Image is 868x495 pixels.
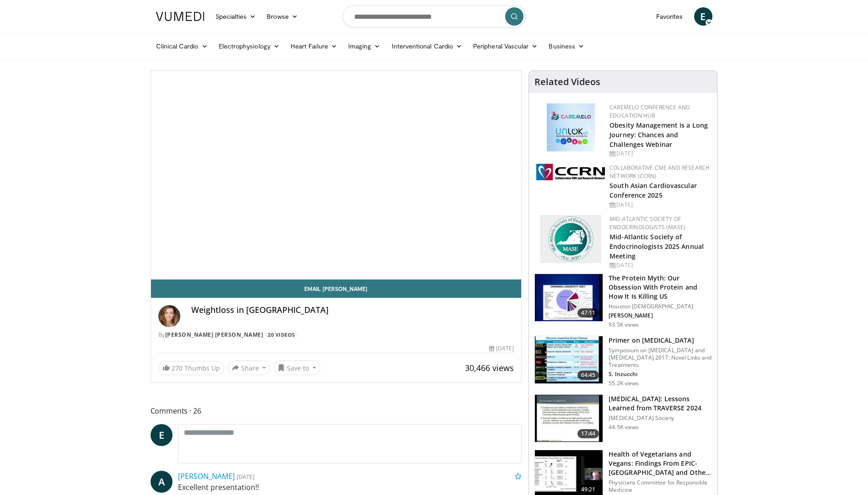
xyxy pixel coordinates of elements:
[609,215,685,231] a: Mid-Atlantic Society of Endocrinologists (MASE)
[261,7,303,26] a: Browse
[609,164,710,180] a: Collaborative CME and Research Network (CCRN)
[609,121,708,149] a: Obesity Management is a Long Journey: Chances and Challenges Webinar
[172,364,183,372] span: 270
[535,274,603,322] img: b7b8b05e-5021-418b-a89a-60a270e7cf82.150x105_q85_crop-smart_upscale.jpg
[274,360,320,375] button: Save to
[213,37,285,55] a: Electrophysiology
[547,103,595,151] img: 45df64a9-a6de-482c-8a90-ada250f7980c.png.150x105_q85_autocrop_double_scale_upscale_version-0.2.jpg
[609,201,710,209] div: [DATE]
[158,361,224,375] a: 270 Thumbs Up
[609,303,712,310] p: Houston [DEMOGRAPHIC_DATA]
[151,71,522,280] video-js: Video Player
[609,232,704,260] a: Mid-Atlantic Society of Endocrinologists 2025 Annual Meeting
[609,380,639,387] p: 55.2K views
[609,450,712,477] h3: Health of Vegetarians and Vegans: Findings From EPIC-[GEOGRAPHIC_DATA] and Othe…
[156,12,205,21] img: VuMedi Logo
[577,371,599,380] span: 64:45
[609,150,710,158] div: [DATE]
[609,181,697,199] a: South Asian Cardiovascular Conference 2025
[343,5,526,27] input: Search topics, interventions
[158,331,514,339] div: By
[165,331,264,339] a: [PERSON_NAME] [PERSON_NAME]
[210,7,262,26] a: Specialties
[151,280,522,298] a: Email [PERSON_NAME]
[609,321,639,328] p: 93.5K views
[535,395,603,442] img: 1317c62a-2f0d-4360-bee0-b1bff80fed3c.150x105_q85_crop-smart_upscale.jpg
[158,305,180,327] img: Avatar
[151,405,522,417] span: Comments 26
[651,7,689,26] a: Favorites
[534,394,712,443] a: 17:44 [MEDICAL_DATA]: Lessons Learned from TRAVERSE 2024 [MEDICAL_DATA] Society 44.5K views
[265,331,298,339] a: 20 Videos
[609,394,712,413] h3: [MEDICAL_DATA]: Lessons Learned from TRAVERSE 2024
[577,308,599,317] span: 47:11
[694,7,712,26] a: E
[465,362,514,373] span: 30,466 views
[468,37,543,55] a: Peripheral Vascular
[534,76,600,87] h4: Related Videos
[540,215,601,263] img: f382488c-070d-4809-84b7-f09b370f5972.png.150x105_q85_autocrop_double_scale_upscale_version-0.2.png
[535,336,603,384] img: 022d2313-3eaa-4549-99ac-ae6801cd1fdc.150x105_q85_crop-smart_upscale.jpg
[534,274,712,328] a: 47:11 The Protein Myth: Our Obsession With Protein and How It Is Killing US Houston [DEMOGRAPHIC_...
[609,336,712,345] h3: Primer on [MEDICAL_DATA]
[609,414,712,422] p: [MEDICAL_DATA] Society
[228,360,270,375] button: Share
[609,103,690,119] a: CaReMeLO Conference and Education Hub
[609,424,639,431] p: 44.5K views
[577,485,599,494] span: 49:21
[237,473,254,481] small: [DATE]
[489,344,514,353] div: [DATE]
[609,274,712,301] h3: The Protein Myth: Our Obsession With Protein and How It Is Killing US
[609,371,712,378] p: S. Inzucchi
[151,37,213,55] a: Clinical Cardio
[191,305,514,315] h4: Weightloss in [GEOGRAPHIC_DATA]
[343,37,386,55] a: Imaging
[609,261,710,269] div: [DATE]
[151,424,173,446] a: E
[609,347,712,369] p: Symposium on [MEDICAL_DATA] and [MEDICAL_DATA] 2017: Novel Links and Treatments
[536,164,605,180] img: a04ee3ba-8487-4636-b0fb-5e8d268f3737.png.150x105_q85_autocrop_double_scale_upscale_version-0.2.png
[178,471,235,481] a: [PERSON_NAME]
[543,37,590,55] a: Business
[577,429,599,438] span: 17:44
[534,336,712,387] a: 64:45 Primer on [MEDICAL_DATA] Symposium on [MEDICAL_DATA] and [MEDICAL_DATA] 2017: Novel Links a...
[151,471,173,493] a: A
[609,479,712,494] p: Physicians Committee for Responsible Medicine
[386,37,468,55] a: Interventional Cardio
[285,37,343,55] a: Heart Failure
[609,312,712,319] p: [PERSON_NAME]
